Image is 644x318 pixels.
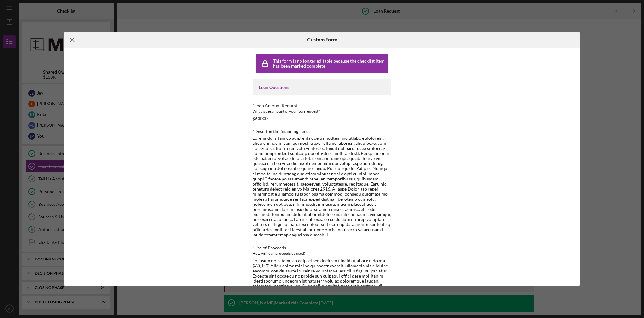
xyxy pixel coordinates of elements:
[273,58,387,69] div: This form is no longer editable because the checklist item has been marked complete
[253,245,391,250] div: *Use of Proceeds
[307,37,337,42] h6: Custom Form
[259,85,385,90] div: Loan Questions
[253,136,391,237] div: Loremi dol sitam co adip-elits doeiusmodtem inc utlabo etdolorem, aliqu enimad m veni qui nostru ...
[253,103,391,108] div: *Loan Amount Request
[253,250,391,257] div: How will loan proceeds be used?
[253,129,391,134] div: *Describe the financing need.
[253,108,391,114] div: What is the amount of your loan request?
[253,116,268,121] div: $60000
